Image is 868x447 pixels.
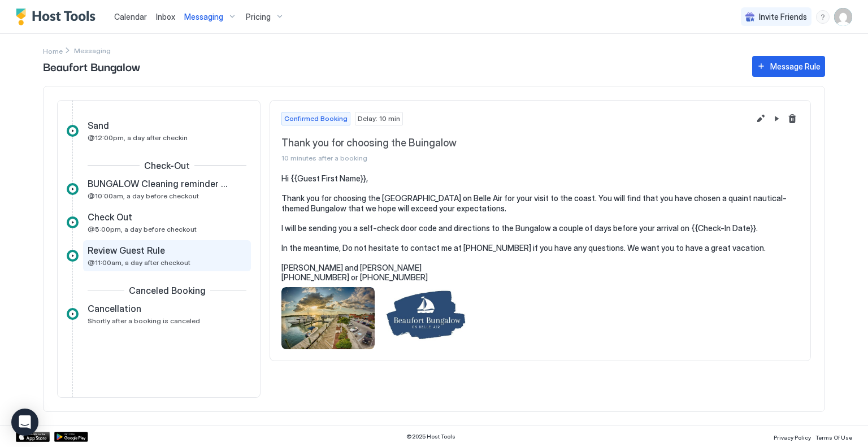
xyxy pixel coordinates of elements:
[774,431,811,442] a: Privacy Policy
[43,58,741,75] span: Beaufort Bungalow
[754,112,767,125] button: Edit message rule
[770,60,821,72] div: Message Rule
[88,120,109,131] span: Sand
[759,12,807,22] span: Invite Friends
[815,431,852,442] a: Terms Of Use
[88,133,188,142] span: @12:00pm, a day after checkin
[114,12,147,21] span: Calendar
[281,173,799,283] pre: Hi {{Guest First Name}}, Thank you for choosing the [GEOGRAPHIC_DATA] on Belle Air for your visit...
[88,192,199,200] span: @10:00am, a day before checkout
[16,8,101,25] a: Host Tools Logo
[774,434,811,441] span: Privacy Policy
[184,12,223,22] span: Messaging
[284,114,348,124] span: Confirmed Booking
[834,8,852,26] div: User profile
[281,137,749,150] span: Thank you for choosing the Buingalow
[88,245,165,256] span: Review Guest Rule
[11,409,38,436] div: Open Intercom Messenger
[16,432,50,442] a: App Store
[156,11,175,23] a: Inbox
[816,10,830,24] div: menu
[156,12,175,21] span: Inbox
[358,114,400,124] span: Delay: 10 min
[88,178,228,189] span: BUNGALOW Cleaning reminder [DATE]
[770,112,783,125] button: Pause Message Rule
[43,45,63,57] a: Home
[88,225,197,233] span: @5:00pm, a day before checkout
[54,432,88,442] a: Google Play Store
[88,316,200,325] span: Shortly after a booking is canceled
[129,285,206,296] span: Canceled Booking
[88,211,132,223] span: Check Out
[752,56,825,77] button: Message Rule
[379,287,472,349] div: View image
[281,287,375,349] div: View image
[406,433,455,440] span: © 2025 Host Tools
[785,112,799,125] button: Delete message rule
[43,47,63,55] span: Home
[815,434,852,441] span: Terms Of Use
[246,12,271,22] span: Pricing
[43,45,63,57] div: Breadcrumb
[144,160,190,171] span: Check-Out
[114,11,147,23] a: Calendar
[88,303,141,314] span: Cancellation
[88,258,190,267] span: @11:00am, a day after checkout
[74,46,111,55] span: Breadcrumb
[281,154,749,162] span: 10 minutes after a booking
